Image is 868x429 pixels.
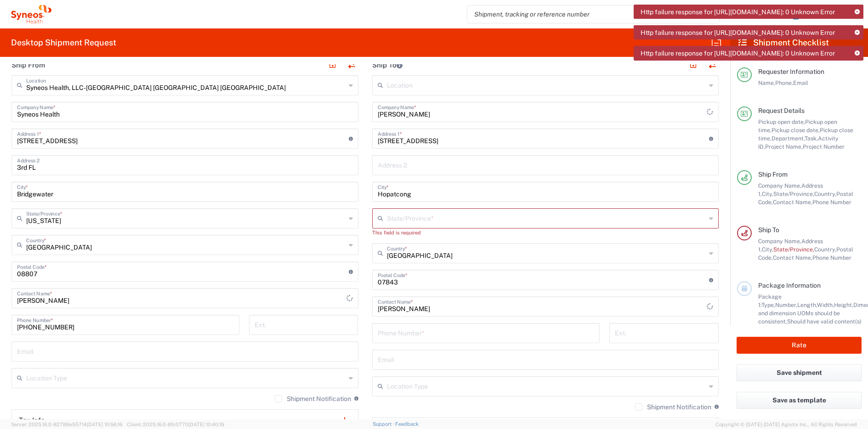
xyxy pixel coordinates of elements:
[797,301,817,308] span: Length,
[127,422,224,427] span: Client: 2025.16.0-8fc0770
[737,392,862,409] button: Save as template
[395,421,419,427] a: Feedback
[641,28,835,37] span: Http failure response for [URL][DOMAIN_NAME]: 0 Unknown Error
[758,171,788,178] span: Ship From
[737,337,862,354] button: Rate
[758,238,801,245] span: Company Name,
[787,318,862,325] span: Should have valid content(s)
[814,246,836,253] span: Country,
[814,190,836,197] span: Country,
[758,68,824,75] span: Requester Information
[765,143,803,150] span: Project Name,
[773,199,812,206] span: Contact Name,
[373,421,396,427] a: Support
[11,61,45,70] h2: Ship From
[635,403,711,411] label: Shipment Notification
[773,254,812,261] span: Contact Name,
[805,135,818,142] span: Task,
[775,301,797,308] span: Number,
[834,301,853,308] span: Height,
[758,79,775,86] span: Name,
[188,422,224,427] span: [DATE] 10:40:19
[775,79,793,86] span: Phone,
[793,79,808,86] span: Email
[762,190,773,197] span: City,
[758,118,805,125] span: Pickup open date,
[372,228,719,237] div: This field is required
[715,420,857,429] span: Copyright © [DATE]-[DATE] Agistix Inc., All Rights Reserved
[758,282,821,289] span: Package Information
[11,37,116,48] h2: Desktop Shipment Request
[758,107,805,114] span: Request Details
[758,226,779,234] span: Ship To
[772,135,805,142] span: Department,
[758,293,782,308] span: Package 1:
[773,190,814,197] span: State/Province,
[11,422,123,427] span: Server: 2025.16.0-82789e55714
[19,416,45,425] h2: Tax Info
[762,246,773,253] span: City,
[641,8,835,16] span: Http failure response for [URL][DOMAIN_NAME]: 0 Unknown Error
[641,49,835,57] span: Http failure response for [URL][DOMAIN_NAME]: 0 Unknown Error
[817,301,834,308] span: Width,
[803,143,845,150] span: Project Number
[812,199,851,206] span: Phone Number
[773,246,814,253] span: State/Province,
[372,61,403,70] h2: Ship To
[758,182,801,189] span: Company Name,
[87,422,123,427] span: [DATE] 10:56:16
[275,395,351,402] label: Shipment Notification
[467,6,705,23] input: Shipment, tracking or reference number
[812,254,851,261] span: Phone Number
[737,364,862,381] button: Save shipment
[761,301,775,308] span: Type,
[772,127,820,134] span: Pickup close date,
